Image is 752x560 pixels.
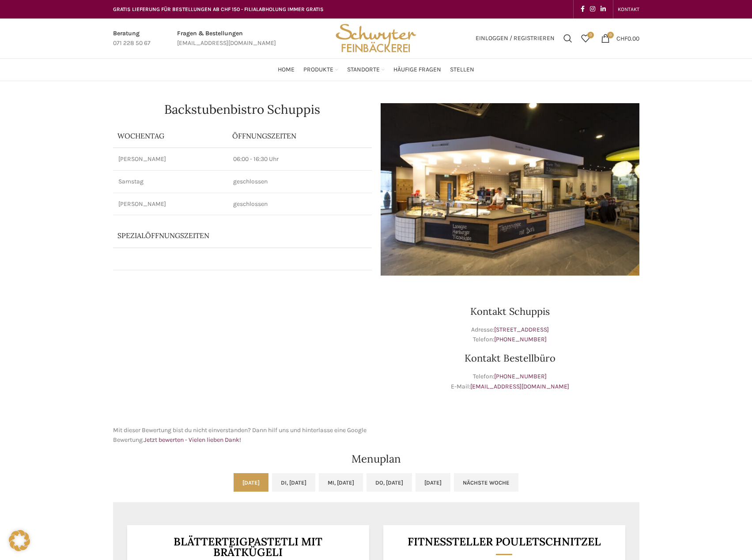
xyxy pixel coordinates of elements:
p: Adresse: Telefon: [381,325,639,345]
p: Spezialöffnungszeiten [117,231,325,240]
a: Stellen [450,61,474,78]
a: Produkte [303,61,338,78]
img: Bäckerei Schwyter [333,19,419,58]
a: [EMAIL_ADDRESS][DOMAIN_NAME] [470,383,569,390]
span: 0 [587,32,594,38]
p: geschlossen [233,200,367,209]
h3: Kontakt Schuppis [381,306,639,316]
span: Häufige Fragen [393,66,441,74]
a: Einloggen / Registrieren [471,30,559,47]
span: Home [278,66,295,74]
a: Di, [DATE] [272,473,315,492]
h3: Fitnessteller Pouletschnitzel [394,536,614,547]
a: [PHONE_NUMBER] [494,373,547,380]
a: Home [278,61,295,78]
a: [STREET_ADDRESS] [494,326,549,333]
p: 06:00 - 16:30 Uhr [233,155,367,164]
h3: Kontakt Bestellbüro [381,353,639,363]
a: Do, [DATE] [367,473,412,492]
p: Wochentag [117,131,223,141]
p: Samstag [118,177,223,186]
p: [PERSON_NAME] [118,155,223,164]
a: Jetzt bewerten - Vielen lieben Dank! [144,436,241,444]
a: Suchen [559,30,577,47]
a: Infobox link [113,29,151,49]
p: Mit dieser Bewertung bist du nicht einverstanden? Dann hilf uns und hinterlasse eine Google Bewer... [113,426,372,445]
div: Main navigation [109,61,644,78]
a: [PHONE_NUMBER] [494,336,547,343]
p: ÖFFNUNGSZEITEN [232,131,367,141]
a: 0 [577,30,594,47]
p: Telefon: E-Mail: [381,372,639,392]
a: [DATE] [234,473,268,492]
div: Secondary navigation [613,0,644,18]
a: Infobox link [177,29,276,49]
iframe: schwyter schuppis [113,284,372,417]
a: Standorte [347,61,385,78]
a: KONTAKT [618,0,639,18]
h3: Blätterteigpastetli mit Brätkügeli [138,536,358,558]
h2: Menuplan [113,454,639,464]
a: Linkedin social link [598,3,608,15]
a: Nächste Woche [454,473,518,492]
bdi: 0.00 [616,34,639,42]
a: Instagram social link [587,3,598,15]
span: Produkte [303,66,333,74]
h1: Backstubenbistro Schuppis [113,103,372,116]
a: Site logo [333,34,419,41]
span: Einloggen / Registrieren [476,35,555,41]
span: Stellen [450,66,474,74]
a: 0 CHF0.00 [597,30,644,47]
p: [PERSON_NAME] [118,200,223,209]
a: [DATE] [416,473,450,492]
div: Meine Wunschliste [577,30,594,47]
a: Mi, [DATE] [319,473,363,492]
span: GRATIS LIEFERUNG FÜR BESTELLUNGEN AB CHF 150 - FILIALABHOLUNG IMMER GRATIS [113,6,324,12]
span: KONTAKT [618,6,639,12]
span: CHF [616,34,627,42]
a: Facebook social link [578,3,587,15]
span: Standorte [347,66,380,74]
a: Häufige Fragen [393,61,441,78]
span: 0 [607,32,614,38]
p: geschlossen [233,177,367,186]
